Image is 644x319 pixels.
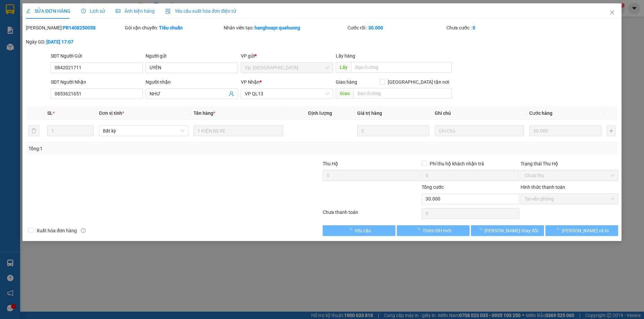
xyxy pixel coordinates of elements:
b: An Anh Limousine [8,43,37,75]
span: Yêu cầu [355,227,371,234]
button: plus [607,126,615,136]
button: Yêu cầu [323,225,395,236]
div: Chưa cước : [446,24,544,31]
b: 0 [473,25,475,30]
div: Nhân viên tạo: [224,24,346,31]
span: Yêu cầu xuất hóa đơn điện tử [165,8,236,14]
span: Ảnh kiện hàng [116,8,155,14]
span: Tên hàng [194,110,215,116]
span: loading [477,228,484,233]
span: info-circle [81,228,86,233]
span: Phí thu hộ khách nhận trả [427,160,487,167]
span: close [609,10,615,15]
span: VP Nhận [241,79,260,85]
span: user-add [229,91,234,96]
span: Đơn vị tính [99,110,124,116]
input: VD: Bàn, Ghế [194,126,283,136]
button: [PERSON_NAME] và In [545,225,618,236]
span: Định lượng [308,110,332,116]
div: Cước rồi : [347,24,445,31]
button: [PERSON_NAME] thay đổi [471,225,544,236]
span: Cước hàng [529,110,552,116]
span: [PERSON_NAME] và In [562,227,609,234]
div: Người gửi [146,52,238,60]
div: Chưa thanh toán [322,209,421,220]
button: Thêm ĐH mới [397,225,470,236]
div: SĐT Người Nhận [51,78,143,86]
span: edit [26,9,31,13]
span: [PERSON_NAME] thay đổi [484,227,538,234]
span: loading [415,228,423,233]
th: Ghi chú [432,107,527,120]
div: Tổng: 1 [29,145,249,152]
span: Xuất hóa đơn hàng [34,227,79,234]
b: PR1408250058 [63,25,96,30]
div: VP gửi [241,52,333,60]
span: SỬA ĐƠN HÀNG [26,8,70,14]
button: delete [29,126,39,136]
span: Chưa thu [525,170,614,180]
span: Vp. Phan Rang [245,63,329,73]
span: SL [47,110,53,116]
span: Giao hàng [336,79,357,85]
input: 0 [529,126,601,136]
div: Ngày GD: [26,38,123,46]
span: Tổng cước [422,184,444,190]
div: Gói vận chuyển: [125,24,222,31]
span: Lịch sử [81,8,105,14]
b: [DATE] 17:07 [46,39,73,45]
input: Dọc đường [354,88,452,99]
img: icon [165,9,171,14]
span: VP QL13 [245,89,329,99]
input: 0 [357,126,429,136]
span: loading [554,228,562,233]
div: Trạng thái Thu Hộ [521,160,618,167]
b: Tiêu chuẩn [159,25,183,30]
div: [PERSON_NAME]: [26,24,123,31]
span: Tại văn phòng [525,194,614,204]
span: clock-circle [81,9,86,13]
span: Giao [336,88,354,99]
span: Bất kỳ [103,126,184,136]
div: Người nhận [146,78,238,86]
span: Giá trị hàng [357,110,382,116]
button: Close [603,3,622,22]
div: SĐT Người Gửi [51,52,143,60]
span: Thu Hộ [323,161,338,166]
span: [GEOGRAPHIC_DATA] tận nơi [385,78,452,86]
span: loading [347,228,355,233]
input: Ghi Chú [435,126,524,136]
label: Hình thức thanh toán [521,184,565,190]
b: 30.000 [368,25,383,30]
span: picture [116,9,120,13]
span: Thêm ĐH mới [423,227,451,234]
span: Lấy [336,62,351,73]
b: Biên nhận gởi hàng hóa [43,10,64,64]
span: Lấy hàng [336,53,355,59]
b: hanghoapr.quehuong [255,25,300,30]
input: Dọc đường [351,62,452,73]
